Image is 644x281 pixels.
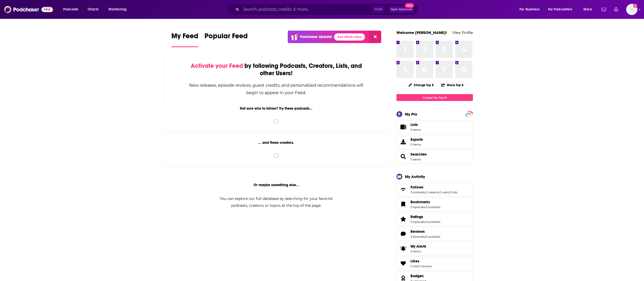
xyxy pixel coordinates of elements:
[410,137,423,142] span: Exports
[189,82,364,96] div: New releases, episode reviews, guest credits, and personalized recommendations will begin to appe...
[410,259,419,263] span: Likes
[516,5,546,14] button: open menu
[626,4,637,15] img: User Profile
[418,264,419,268] span: ,
[204,32,248,47] a: Popular Feed
[396,150,473,163] span: Searches
[612,5,620,14] a: Show notifications dropdown
[373,6,385,13] span: Ctrl K
[439,190,440,194] span: ,
[410,229,440,234] a: Reviews
[410,244,426,249] span: My Alerts
[189,62,364,77] div: by following Podcasts, Creators, Lists, and other Users!
[396,183,473,196] span: Follows
[426,220,440,224] a: 0 podcasts
[626,4,637,15] span: Logged in as AnnaO
[410,200,430,204] span: Bookmarks
[334,33,365,41] a: See What's New
[410,214,423,219] span: Ratings
[63,6,78,13] span: Podcasts
[410,214,440,219] a: Ratings
[599,5,608,14] a: Show notifications dropdown
[391,8,412,11] span: Open Advanced
[398,215,408,223] a: Ratings
[171,32,198,43] span: My Feed
[398,245,408,252] span: My Alerts
[466,112,472,116] span: PRO
[425,205,426,209] span: ,
[410,259,432,263] a: Likes
[300,35,332,39] p: Podchaser Update!
[396,242,473,256] a: My Alerts
[519,6,540,13] span: For Business
[410,220,425,224] a: 0 episodes
[4,5,53,14] img: Podchaser - Follow, Share and Rate Podcasts
[426,190,439,194] a: 0 creators
[410,128,421,132] span: 0 items
[425,220,426,224] span: ,
[410,185,423,189] span: Follows
[466,112,472,116] a: PRO
[410,185,457,189] a: Follows
[396,227,473,241] span: Reviews
[163,183,390,187] div: Or maybe something else...
[449,190,450,194] span: ,
[389,6,414,12] button: Open AdvancedNew
[410,200,440,204] a: Bookmarks
[410,274,426,278] a: Badges
[419,264,432,268] a: 0 reviews
[241,5,373,14] input: Search podcasts, credits, & more...
[426,235,440,238] a: 0 podcasts
[626,4,637,15] button: Show profile menu
[84,5,102,14] a: Charts
[163,106,390,111] div: Not sure who to follow? Try these podcasts...
[410,235,425,238] a: 0 episodes
[410,190,425,194] a: 0 podcasts
[398,123,408,131] span: Lists
[398,260,408,267] a: Likes
[425,235,426,238] span: ,
[410,122,421,127] span: Lists
[405,112,417,117] div: My Pro
[88,6,99,13] span: Charts
[410,229,425,234] span: Reviews
[396,212,473,226] span: Ratings
[171,32,198,47] a: My Feed
[410,152,427,157] a: Searches
[396,257,473,270] span: Likes
[410,264,418,268] a: 0 lists
[163,140,390,145] div: ... and these creators.
[398,186,408,193] a: Follows
[396,30,447,35] a: Welcome [PERSON_NAME]!
[405,174,425,179] div: My Activity
[410,274,424,278] span: Badges
[396,120,473,134] a: Lists
[191,62,243,70] span: Activate your Feed
[545,5,580,14] button: open menu
[398,138,408,145] span: Exports
[396,94,473,101] a: Create My Top 8
[450,190,457,194] a: 0 lists
[398,201,408,208] a: Bookmarks
[398,153,408,160] a: Searches
[441,80,464,90] button: Share Top 8
[105,5,133,14] button: open menu
[60,5,85,14] button: open menu
[633,4,637,8] svg: Add a profile image
[405,3,414,8] span: New
[548,6,572,13] span: For Podcasters
[583,6,592,13] span: More
[410,143,423,146] span: 0 items
[204,32,248,43] span: Popular Feed
[398,230,408,237] a: Reviews
[425,190,426,194] span: ,
[426,205,440,209] a: 0 podcasts
[108,6,127,13] span: Monitoring
[452,30,473,35] a: View Profile
[405,82,437,88] button: Change Top 8
[396,135,473,149] a: Exports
